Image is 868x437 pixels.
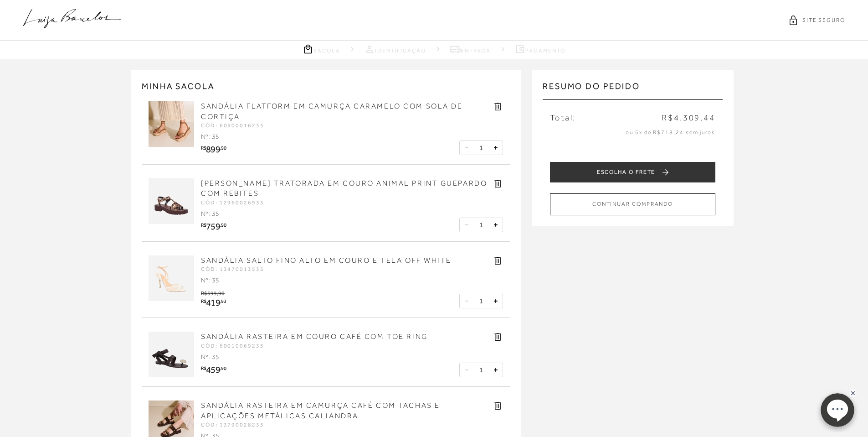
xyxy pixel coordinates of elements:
[550,112,576,124] span: Total:
[201,199,264,206] span: CÓD: 12960026935
[201,421,264,428] span: CÓD: 13790028235
[550,129,715,136] p: ou 6x de R$718,24 sem juros
[149,255,194,301] img: SANDÁLIA SALTO FINO ALTO EM COURO E TELA OFF WHITE
[450,43,491,55] a: Entrega
[364,43,426,55] a: Identificação
[802,16,845,24] span: SITE SEGURO
[201,353,219,360] span: Nº : 35
[201,266,264,272] span: CÓD: 13470013535
[514,43,565,55] a: Pagamento
[662,112,715,124] span: R$4.309,44
[550,193,715,215] button: CONTINUAR COMPRANDO
[201,333,428,341] a: SANDÁLIA RASTEIRA EM COURO CAFÉ COM TOE RING
[201,133,219,140] span: Nº : 35
[479,366,483,374] span: 1
[479,144,483,152] span: 1
[201,210,219,217] span: Nº : 35
[201,401,440,420] a: SANDÁLIA RASTEIRA EM CAMURÇA CAFÉ COM TACHAS E APLICAÇÕES METÁLICAS CALIANDRA
[201,122,264,129] span: CÓD: 60500016235
[142,81,510,92] h2: MINHA SACOLA
[201,179,487,198] a: [PERSON_NAME] TRATORADA EM COURO ANIMAL PRINT GUEPARDO COM REBITES
[201,343,264,349] span: CÓD: 60010069235
[149,101,194,147] img: SANDÁLIA FLATFORM EM CAMURÇA CARAMELO COM SOLA DE CORTIÇA
[543,81,723,100] h3: Resumo do pedido
[550,162,715,182] button: ESCOLHA O FRETE
[149,332,194,377] img: SANDÁLIA RASTEIRA EM COURO CAFÉ COM TOE RING
[479,297,483,305] span: 1
[149,178,194,224] img: SANDÁLIA TRATORADA EM COURO ANIMAL PRINT GUEPARDO COM REBITES
[201,256,452,265] a: SANDÁLIA SALTO FINO ALTO EM COURO E TELA OFF WHITE
[303,43,340,55] a: Sacola
[201,102,462,120] a: SANDÁLIA FLATFORM EM CAMURÇA CARAMELO COM SOLA DE CORTIÇA
[479,221,483,229] span: 1
[201,276,219,284] span: Nº : 35
[201,290,225,297] span: R$599,90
